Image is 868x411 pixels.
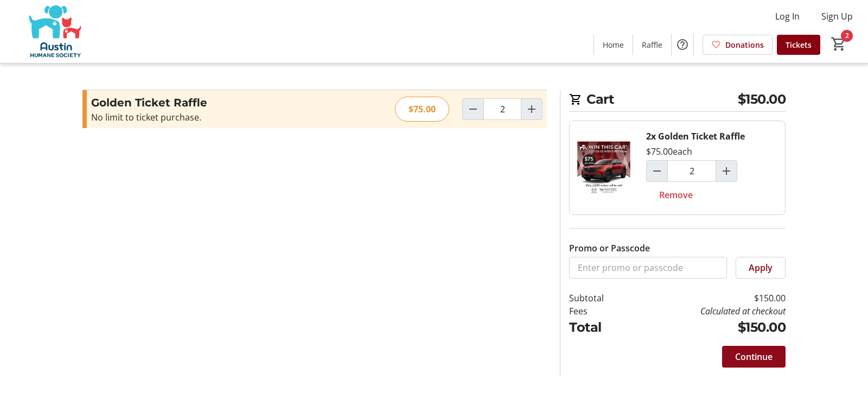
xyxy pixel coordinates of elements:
[821,10,853,23] span: Sign Up
[738,90,786,109] span: $150.00
[672,34,693,55] button: Help
[594,35,633,55] a: Home
[786,39,812,50] span: Tickets
[647,161,667,181] button: Decrement by one
[716,161,737,181] button: Increment by one
[659,188,693,201] span: Remove
[91,111,328,124] div: No limit to ticket purchase.
[642,39,662,50] span: Raffle
[775,10,800,23] span: Log In
[767,8,808,25] button: Log In
[632,292,786,305] td: $150.00
[749,261,773,274] span: Apply
[735,350,773,363] span: Continue
[633,35,671,55] a: Raffle
[722,346,786,368] button: Continue
[632,318,786,337] td: $150.00
[777,35,820,55] a: Tickets
[829,34,848,54] button: Cart
[569,318,632,337] td: Total
[646,130,745,143] div: 2x Golden Ticket Raffle
[667,160,716,182] input: Golden Ticket Raffle Quantity
[736,257,786,279] button: Apply
[569,242,650,255] label: Promo or Passcode
[569,292,632,305] td: Subtotal
[603,39,624,50] span: Home
[521,99,542,119] button: Increment by one
[570,121,637,214] img: Golden Ticket Raffle
[725,39,764,50] span: Donations
[463,99,483,119] button: Decrement by one
[703,35,773,55] a: Donations
[646,184,706,206] button: Remove
[483,98,521,120] input: Golden Ticket Raffle Quantity
[91,94,328,111] h3: Golden Ticket Raffle
[813,8,861,25] button: Sign Up
[632,305,786,318] td: Calculated at checkout
[646,145,692,158] div: $75.00 each
[569,257,727,279] input: Enter promo or passcode
[395,97,449,122] div: $75.00
[569,90,786,112] h2: Cart
[7,4,103,59] img: Austin Humane Society's Logo
[569,305,632,318] td: Fees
